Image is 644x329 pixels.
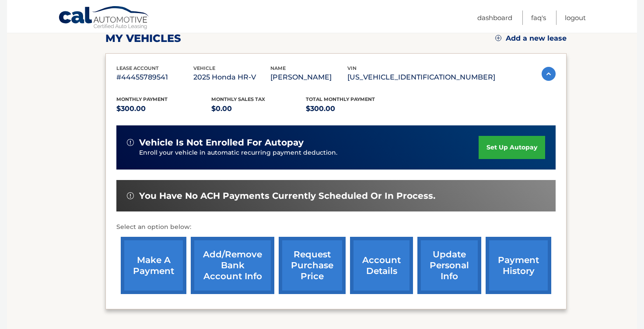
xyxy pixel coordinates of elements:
[417,237,481,294] a: update personal info
[306,96,375,102] span: Total Monthly Payment
[542,67,556,81] img: accordion-active.svg
[531,10,546,25] a: FAQ's
[270,65,286,71] span: name
[193,71,270,83] p: 2025 Honda HR-V
[486,237,551,294] a: payment history
[479,136,545,159] a: set up autopay
[116,103,211,115] p: $300.00
[347,71,495,83] p: [US_VEHICLE_IDENTIFICATION_NUMBER]
[347,65,357,71] span: vin
[116,71,193,83] p: #44455789541
[105,32,181,45] h2: my vehicles
[139,148,479,158] p: Enroll your vehicle in automatic recurring payment deduction.
[211,103,306,115] p: $0.00
[270,71,347,83] p: [PERSON_NAME]
[127,192,134,199] img: alert-white.svg
[565,10,586,25] a: Logout
[193,65,215,71] span: vehicle
[139,190,435,201] span: You have no ACH payments currently scheduled or in process.
[211,96,265,102] span: Monthly sales Tax
[495,34,567,43] a: Add a new lease
[139,137,304,148] span: vehicle is not enrolled for autopay
[477,10,512,25] a: Dashboard
[116,65,159,71] span: lease account
[58,6,150,31] a: Cal Automotive
[495,35,501,41] img: add.svg
[127,139,134,146] img: alert-white.svg
[350,237,413,294] a: account details
[306,103,401,115] p: $300.00
[116,96,168,102] span: Monthly Payment
[116,222,556,232] p: Select an option below:
[191,237,274,294] a: Add/Remove bank account info
[279,237,346,294] a: request purchase price
[121,237,186,294] a: make a payment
